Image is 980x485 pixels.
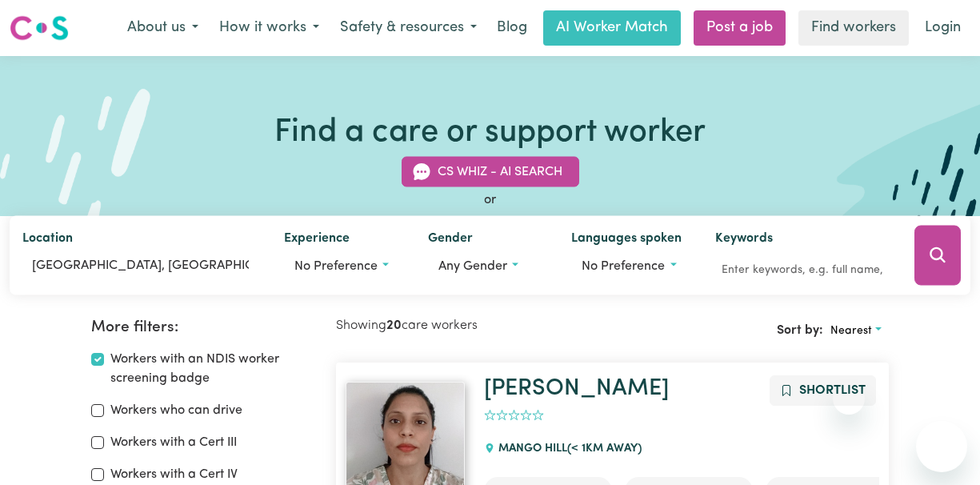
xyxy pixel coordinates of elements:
span: No preference [294,260,378,273]
span: Sort by: [777,324,823,337]
b: 20 [386,319,402,332]
button: Search [914,226,961,286]
span: Any gender [438,260,507,273]
span: Nearest [830,325,872,337]
a: AI Worker Match [543,10,681,46]
div: MANGO HILL [484,427,651,471]
label: Workers with a Cert IV [110,465,238,484]
button: How it works [209,11,330,45]
a: Blog [487,10,537,46]
label: Gender [428,229,473,251]
div: add rating by typing an integer from 0 to 5 or pressing arrow keys [484,407,544,425]
a: Careseekers logo [10,10,69,46]
iframe: Close message [833,383,865,415]
label: Workers who can drive [110,401,242,420]
button: About us [117,11,209,45]
button: Worker experience options [284,251,402,282]
button: Worker language preferences [571,251,690,282]
iframe: Button to launch messaging window [916,421,967,472]
input: Enter a suburb [22,251,258,280]
input: Enter keywords, e.g. full name, interests [715,258,892,283]
h2: More filters: [91,319,317,337]
span: (< 1km away) [567,443,642,455]
h2: Showing care workers [336,319,612,334]
label: Workers with a Cert III [110,433,237,452]
h1: Find a care or support worker [274,114,706,152]
label: Experience [284,229,350,251]
a: Login [915,10,970,46]
label: Workers with an NDIS worker screening badge [110,350,317,388]
a: [PERSON_NAME] [484,377,669,400]
a: Post a job [694,10,786,46]
span: No preference [582,260,665,273]
label: Languages spoken [571,229,682,251]
button: Add to shortlist [770,375,876,406]
button: Sort search results [823,319,889,343]
a: Find workers [798,10,909,46]
button: Safety & resources [330,11,487,45]
button: CS Whiz - AI Search [402,157,579,187]
label: Location [22,229,73,251]
div: or [10,190,970,210]
button: Worker gender preference [428,251,546,282]
label: Keywords [715,229,773,251]
span: Shortlist [799,384,866,397]
img: Careseekers logo [10,14,69,42]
